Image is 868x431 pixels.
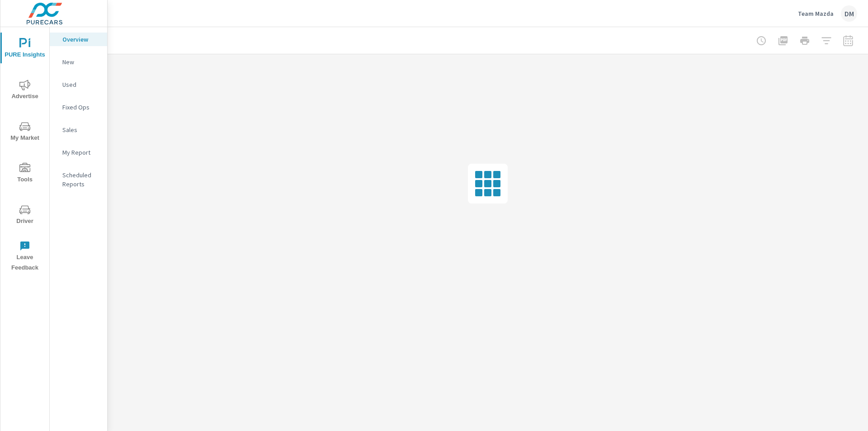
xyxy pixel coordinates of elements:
p: Overview [62,35,100,44]
div: DM [841,5,857,22]
p: My Report [62,148,100,157]
div: Scheduled Reports [50,168,107,191]
div: Fixed Ops [50,100,107,114]
div: Used [50,78,107,91]
span: Driver [3,204,47,227]
p: New [62,57,100,66]
p: Sales [62,125,100,134]
div: Overview [50,33,107,46]
p: Used [62,80,100,89]
span: Tools [3,163,47,185]
span: Leave Feedback [3,241,47,273]
div: My Report [50,146,107,159]
p: Fixed Ops [62,103,100,112]
p: Team Mazda [798,9,834,18]
div: Sales [50,123,107,137]
div: nav menu [0,27,49,277]
span: PURE Insights [3,38,47,60]
div: New [50,55,107,69]
p: Scheduled Reports [62,171,100,189]
span: My Market [3,121,47,143]
span: Advertise [3,80,47,102]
